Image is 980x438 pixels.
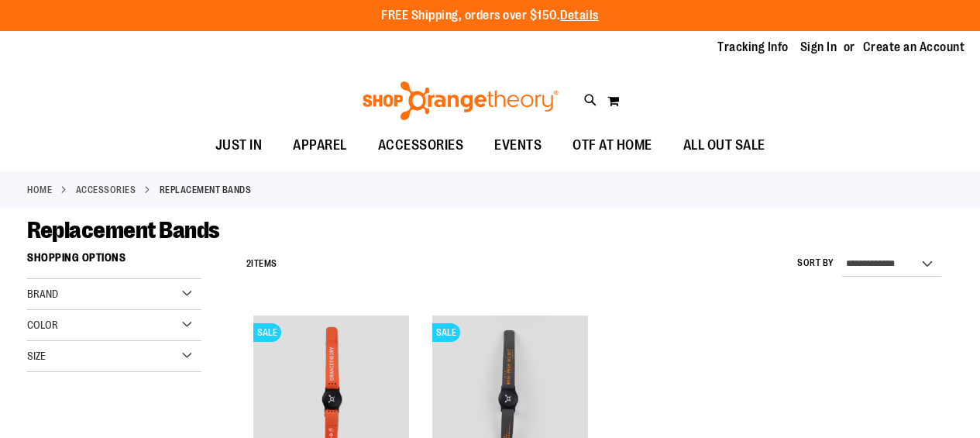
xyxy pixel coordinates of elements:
[717,39,789,56] a: Tracking Info
[560,9,599,22] a: Details
[573,128,652,163] span: OTF AT HOME
[27,319,58,331] span: Color
[27,217,220,243] span: Replacement Bands
[293,128,347,163] span: APPAREL
[76,183,136,197] a: ACCESSORIES
[797,257,834,270] label: Sort By
[381,7,599,25] p: FREE Shipping, orders over $150.
[863,39,965,56] a: Create an Account
[494,128,542,163] span: EVENTS
[27,244,201,279] strong: Shopping Options
[215,128,263,163] span: JUST IN
[27,183,52,197] a: Home
[360,81,561,120] img: Shop Orangetheory
[246,252,277,276] h2: Items
[27,350,46,362] span: Size
[800,39,837,56] a: Sign In
[27,288,58,300] span: Brand
[160,183,252,197] strong: Replacement Bands
[683,128,765,163] span: ALL OUT SALE
[378,128,464,163] span: ACCESSORIES
[246,258,252,269] span: 2
[432,323,460,342] span: SALE
[253,323,281,342] span: SALE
